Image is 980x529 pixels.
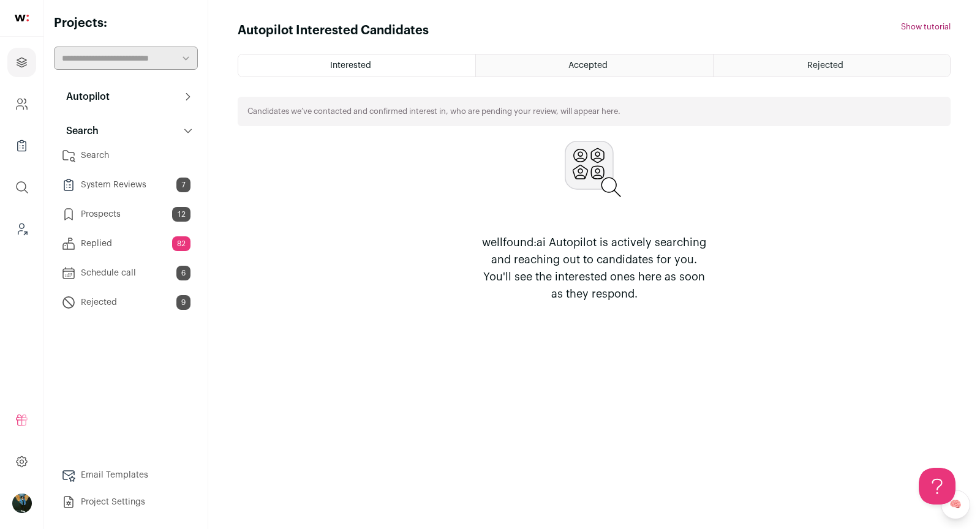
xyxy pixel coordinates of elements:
[172,236,190,251] span: 82
[7,48,36,77] a: Projects
[54,143,198,168] a: Search
[7,89,36,119] a: Company and ATS Settings
[54,261,198,285] a: Schedule call6
[714,54,950,77] a: Rejected
[7,131,36,160] a: Company Lists
[941,490,970,519] a: 🧠
[176,295,190,310] span: 9
[176,178,190,192] span: 7
[54,463,198,487] a: Email Templates
[54,173,198,197] a: System Reviews7
[54,84,198,109] button: Autopilot
[59,89,110,104] p: Autopilot
[15,15,29,21] img: wellfound-shorthand-0d5821cbd27db2630d0214b213865d53afaa358527fdda9d0ea32b1df1b89c2c.svg
[172,207,190,222] span: 12
[54,202,198,227] a: Prospects12
[54,15,198,32] h2: Projects:
[330,61,371,70] span: Interested
[476,54,712,77] a: Accepted
[12,493,32,513] img: 12031951-medium_jpg
[807,61,843,70] span: Rejected
[238,22,429,39] h1: Autopilot Interested Candidates
[247,107,620,116] p: Candidates we’ve contacted and confirmed interest in, who are pending your review, will appear here.
[919,468,956,505] iframe: Help Scout Beacon - Open
[54,119,198,143] button: Search
[54,231,198,256] a: Replied82
[7,214,36,244] a: Leads (Backoffice)
[477,234,712,302] p: wellfound:ai Autopilot is actively searching and reaching out to candidates for you. You'll see t...
[12,493,32,513] button: Open dropdown
[568,61,608,70] span: Accepted
[59,124,99,138] p: Search
[54,290,198,315] a: Rejected9
[54,490,198,514] a: Project Settings
[901,22,951,32] button: Show tutorial
[176,266,190,280] span: 6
